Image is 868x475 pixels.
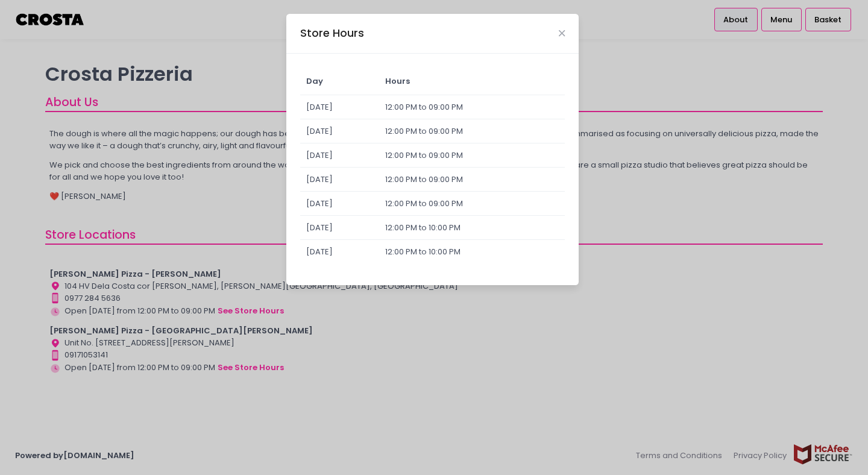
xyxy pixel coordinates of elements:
td: 12:00 PM to 09:00 PM [379,143,565,168]
td: [DATE] [300,95,380,119]
td: 12:00 PM to 09:00 PM [379,119,565,143]
div: Store Hours [300,25,364,41]
td: 12:00 PM to 09:00 PM [379,95,565,119]
td: 12:00 PM to 10:00 PM [379,216,565,240]
td: Hours [379,68,565,95]
td: [DATE] [300,240,380,264]
td: 12:00 PM to 10:00 PM [379,240,565,264]
td: [DATE] [300,216,380,240]
td: Day [300,68,380,95]
td: [DATE] [300,143,380,168]
button: Close [559,30,565,36]
td: [DATE] [300,168,380,192]
td: [DATE] [300,192,380,216]
td: [DATE] [300,119,380,143]
td: 12:00 PM to 09:00 PM [379,192,565,216]
td: 12:00 PM to 09:00 PM [379,168,565,192]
